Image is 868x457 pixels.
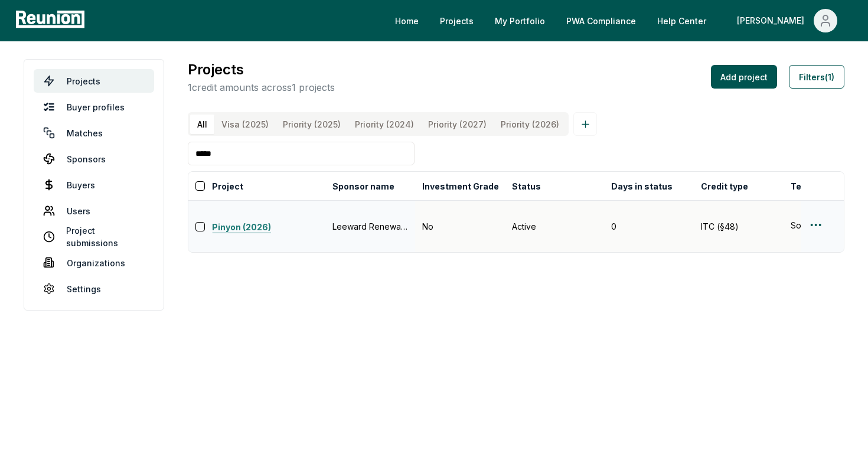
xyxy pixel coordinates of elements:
[34,225,154,249] a: Project submissions
[420,174,501,198] button: Investment Grade
[611,220,687,233] div: 0
[788,174,851,198] button: Technologies
[422,220,498,233] div: No
[34,95,154,119] a: Buyer profiles
[34,173,154,197] a: Buyers
[494,115,566,134] button: Priority (2026)
[727,9,847,32] button: [PERSON_NAME]
[34,277,154,301] a: Settings
[188,59,335,80] h3: Projects
[737,9,809,32] div: [PERSON_NAME]
[34,121,154,145] a: Matches
[330,174,397,198] button: Sponsor name
[699,174,750,198] button: Credit type
[210,174,246,198] button: Project
[430,9,483,32] a: Projects
[421,115,494,134] button: Priority (2027)
[485,9,554,32] a: My Portfolio
[212,221,325,235] a: Pinyon (2026)
[512,220,597,233] div: Active
[332,220,408,233] div: Leeward Renewable Energy
[386,9,428,32] a: Home
[214,115,276,134] button: Visa (2025)
[557,9,645,32] a: PWA Compliance
[348,115,421,134] button: Priority (2024)
[212,218,325,235] button: Pinyon (2026)
[34,251,154,275] a: Organizations
[791,219,866,231] button: Solar (Utility)
[701,220,776,233] div: ITC (§48)
[386,9,856,32] nav: Main
[510,174,543,198] button: Status
[188,80,335,94] p: 1 credit amounts across 1 projects
[34,69,154,93] a: Projects
[190,115,214,134] button: All
[609,174,675,198] button: Days in status
[34,199,154,223] a: Users
[34,147,154,171] a: Sponsors
[648,9,716,32] a: Help Center
[276,115,348,134] button: Priority (2025)
[711,65,777,89] button: Add project
[789,65,844,89] button: Filters(1)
